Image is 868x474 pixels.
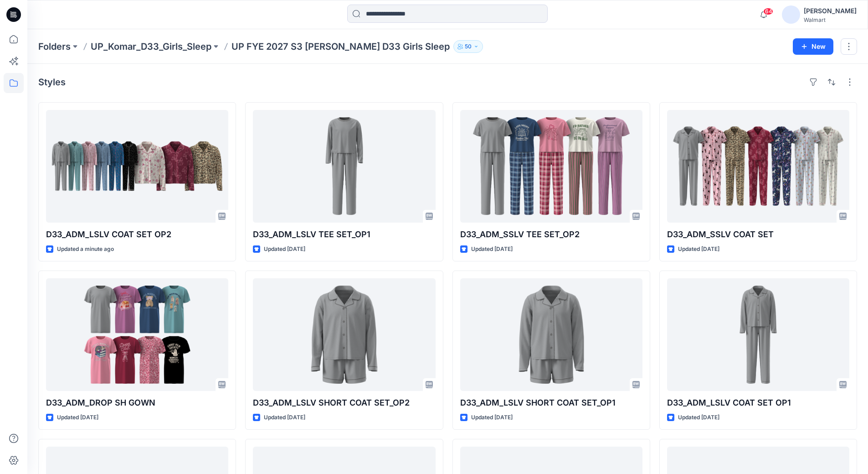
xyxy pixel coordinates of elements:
[253,110,435,223] a: D33_ADM_LSLV TEE SET_OP1
[471,413,513,422] p: Updated [DATE]
[253,278,435,391] a: D33_ADM_LSLV SHORT COAT SET_OP2
[231,40,450,53] p: UP FYE 2027 S3 [PERSON_NAME] D33 Girls Sleep
[46,278,228,391] a: D33_ADM_DROP SH GOWN
[38,77,66,88] h4: Styles
[57,413,98,422] p: Updated [DATE]
[763,8,773,15] span: 64
[460,278,642,391] a: D33_ADM_LSLV SHORT COAT SET_OP1
[57,245,114,254] p: Updated a minute ago
[460,396,642,409] p: D33_ADM_LSLV SHORT COAT SET_OP1
[460,110,642,223] a: D33_ADM_SSLV TEE SET_OP2
[264,245,305,254] p: Updated [DATE]
[678,413,719,422] p: Updated [DATE]
[667,278,849,391] a: D33_ADM_LSLV COAT SET OP1
[253,396,435,409] p: D33_ADM_LSLV SHORT COAT SET_OP2
[91,40,211,53] a: UP_Komar_D33_Girls_Sleep
[46,228,228,241] p: D33_ADM_LSLV COAT SET OP2
[465,42,472,52] p: 50
[264,413,305,422] p: Updated [DATE]
[471,245,513,254] p: Updated [DATE]
[38,40,71,53] a: Folders
[667,228,849,241] p: D33_ADM_SSLV COAT SET
[460,228,642,241] p: D33_ADM_SSLV TEE SET_OP2
[782,5,800,24] img: avatar
[453,40,483,53] button: 50
[793,38,833,55] button: New
[46,396,228,409] p: D33_ADM_DROP SH GOWN
[667,396,849,409] p: D33_ADM_LSLV COAT SET OP1
[678,245,719,254] p: Updated [DATE]
[667,110,849,223] a: D33_ADM_SSLV COAT SET
[804,5,857,16] div: [PERSON_NAME]
[253,228,435,241] p: D33_ADM_LSLV TEE SET_OP1
[804,16,857,23] div: Walmart
[46,110,228,223] a: D33_ADM_LSLV COAT SET OP2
